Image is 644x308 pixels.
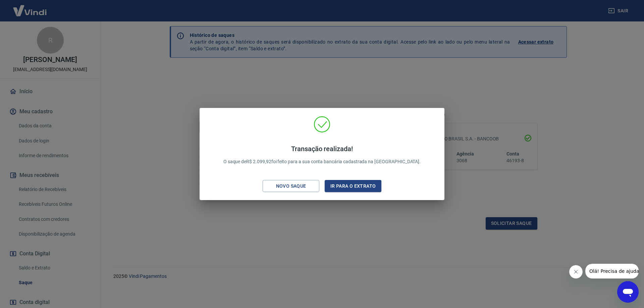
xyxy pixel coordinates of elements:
[617,281,639,303] iframe: Botão para abrir a janela de mensagens
[585,264,639,279] iframe: Mensagem da empresa
[325,180,381,192] button: Ir para o extrato
[223,145,421,165] p: O saque de R$ 2.099,92 foi feito para a sua conta bancária cadastrada na [GEOGRAPHIC_DATA].
[223,145,421,153] h4: Transação realizada!
[4,5,56,10] span: Olá! Precisa de ajuda?
[569,265,583,279] iframe: Fechar mensagem
[263,180,319,192] button: Novo saque
[268,182,314,190] div: Novo saque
